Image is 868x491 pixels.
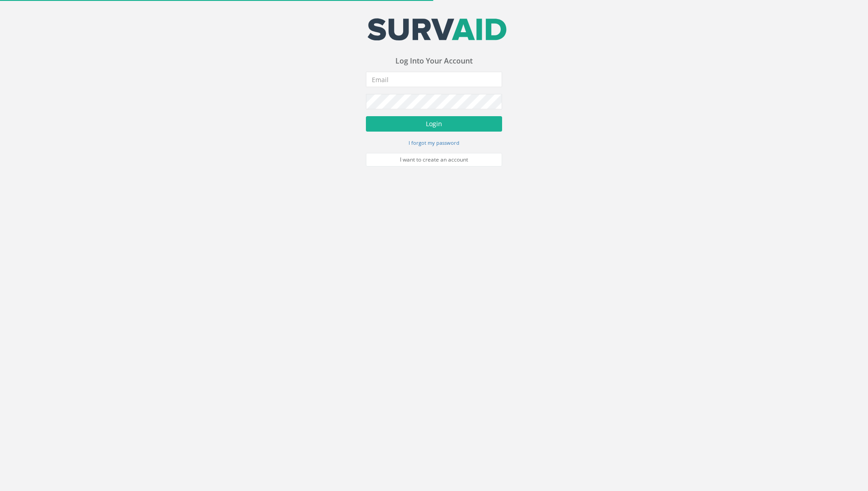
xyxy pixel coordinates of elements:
[366,116,502,132] button: Login
[366,72,502,87] input: Email
[366,153,502,167] a: I want to create an account
[409,138,459,147] a: I forgot my password
[366,57,502,65] h3: Log Into Your Account
[409,139,459,146] small: I forgot my password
